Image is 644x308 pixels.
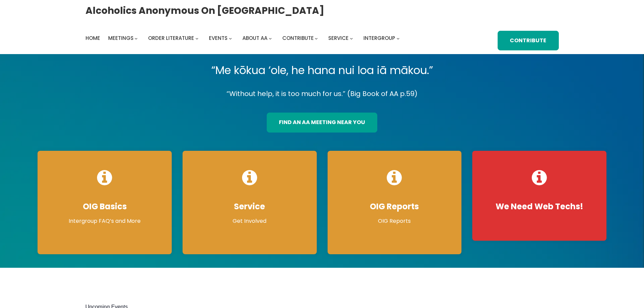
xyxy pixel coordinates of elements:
[328,34,349,42] span: Service
[209,34,228,42] span: Events
[479,202,600,212] h4: We Need Web Techs!
[32,88,612,100] p: “Without help, it is too much for us.” (Big Book of AA p.59)
[135,37,138,40] button: Meetings submenu
[32,61,612,80] p: “Me kōkua ‘ole, he hana nui loa iā mākou.”
[148,34,194,42] span: Order Literature
[44,217,165,225] p: Intergroup FAQ’s and More
[328,33,349,43] a: Service
[242,33,267,43] a: About AA
[363,33,395,43] a: Intergroup
[86,33,402,43] nav: Intergroup
[397,37,400,40] button: Intergroup submenu
[315,37,318,40] button: Contribute submenu
[189,202,310,212] h4: Service
[269,37,272,40] button: About AA submenu
[282,34,314,42] span: Contribute
[86,34,100,42] span: Home
[350,37,353,40] button: Service submenu
[242,34,267,42] span: About AA
[108,33,134,43] a: Meetings
[334,202,455,212] h4: OIG Reports
[498,31,558,51] a: Contribute
[108,34,134,42] span: Meetings
[44,202,165,212] h4: OIG Basics
[189,217,310,225] p: Get Involved
[229,37,232,40] button: Events submenu
[334,217,455,225] p: OIG Reports
[282,33,314,43] a: Contribute
[363,34,395,42] span: Intergroup
[209,33,228,43] a: Events
[86,2,324,19] a: Alcoholics Anonymous on [GEOGRAPHIC_DATA]
[195,37,198,40] button: Order Literature submenu
[86,33,100,43] a: Home
[267,113,377,133] a: find an aa meeting near you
